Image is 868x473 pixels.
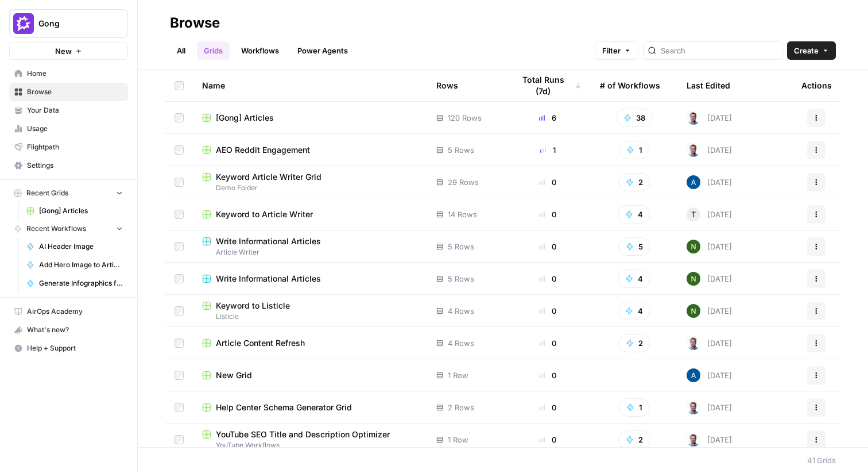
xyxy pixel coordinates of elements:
[687,240,700,253] img: g4o9tbhziz0738ibrok3k9f5ina6
[27,124,123,134] span: Usage
[234,41,286,60] a: Workflows
[448,370,468,381] span: 1 Row
[216,402,352,413] span: Help Center Schema Generator Grid
[9,120,128,138] a: Usage
[9,83,128,101] a: Browse
[514,370,582,381] div: 0
[514,144,582,156] div: 1
[448,273,474,284] span: 5 Rows
[687,433,732,447] div: [DATE]
[26,224,86,234] span: Recent Workflows
[202,112,418,124] a: [Gong] Articles
[618,173,650,191] button: 2
[21,274,128,293] a: Generate Infographics for Article
[202,429,418,451] a: YouTube SEO Title and Description OptimizerYouTube Workflows
[794,45,819,56] span: Create
[687,240,732,253] div: [DATE]
[448,337,474,349] span: 4 Rows
[216,209,313,220] span: Keyword to Article Writer
[448,305,474,317] span: 4 Rows
[9,339,128,357] button: Help + Support
[202,300,418,322] a: Keyword to ListicleListicle
[448,434,468,445] span: 1 Row
[202,171,418,193] a: Keyword Article Writer GridDemo Folder
[39,278,123,289] span: Generate Infographics for Article
[216,236,321,247] span: Write Informational Articles
[619,141,650,159] button: 1
[216,144,310,156] span: AEO Reddit Engagement
[448,241,474,252] span: 5 Rows
[27,343,123,353] span: Help + Support
[687,207,732,221] div: [DATE]
[216,429,390,440] span: YouTube SEO Title and Description Optimizer
[687,336,732,350] div: [DATE]
[202,440,418,451] span: YouTube Workflows
[39,241,123,252] span: AI Header Image
[595,41,638,60] button: Filter
[602,45,621,56] span: Filter
[170,41,192,60] a: All
[687,111,732,125] div: [DATE]
[202,337,418,349] a: Article Content Refresh
[619,398,650,417] button: 1
[687,272,700,286] img: g4o9tbhziz0738ibrok3k9f5ina6
[21,237,128,256] a: AI Header Image
[9,64,128,83] a: Home
[687,304,732,318] div: [DATE]
[9,43,128,60] button: New
[290,41,355,60] a: Power Agents
[39,260,123,270] span: Add Hero Image to Article
[27,68,123,79] span: Home
[216,171,321,183] span: Keyword Article Writer Grid
[9,302,128,321] a: AirOps Academy
[687,368,700,382] img: he81ibor8lsei4p3qvg4ugbvimgp
[448,112,482,124] span: 120 Rows
[514,434,582,445] div: 0
[202,402,418,413] a: Help Center Schema Generator Grid
[687,111,700,125] img: bf076u973kud3p63l3g8gndu11n6
[216,112,274,124] span: [Gong] Articles
[38,18,108,29] span: Gong
[27,142,123,152] span: Flightpath
[618,302,650,320] button: 4
[687,143,700,157] img: bf076u973kud3p63l3g8gndu11n6
[687,272,732,286] div: [DATE]
[21,256,128,274] a: Add Hero Image to Article
[514,337,582,349] div: 0
[10,321,127,339] div: What's new?
[687,433,700,447] img: bf076u973kud3p63l3g8gndu11n6
[618,430,650,449] button: 2
[687,175,732,189] div: [DATE]
[436,70,458,101] div: Rows
[27,160,123,171] span: Settings
[661,45,777,56] input: Search
[687,175,700,189] img: he81ibor8lsei4p3qvg4ugbvimgp
[687,70,730,101] div: Last Edited
[9,321,128,339] button: What's new?
[202,183,418,193] span: Demo Folder
[9,138,128,156] a: Flightpath
[9,156,128,175] a: Settings
[514,176,582,188] div: 0
[687,368,732,382] div: [DATE]
[687,401,732,414] div: [DATE]
[216,300,290,312] span: Keyword to Listicle
[514,273,582,284] div: 0
[687,336,700,350] img: bf076u973kud3p63l3g8gndu11n6
[202,273,418,284] a: Write Informational Articles
[9,184,128,202] button: Recent Grids
[26,188,68,198] span: Recent Grids
[202,247,418,257] span: Article Writer
[202,70,418,101] div: Name
[202,209,418,220] a: Keyword to Article Writer
[202,144,418,156] a: AEO Reddit Engagement
[448,144,474,156] span: 5 Rows
[55,45,72,57] span: New
[687,401,700,414] img: bf076u973kud3p63l3g8gndu11n6
[514,112,582,124] div: 6
[216,273,321,284] span: Write Informational Articles
[13,13,34,34] img: Gong Logo
[691,209,696,220] span: T
[21,202,128,220] a: [Gong] Articles
[618,205,650,224] button: 4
